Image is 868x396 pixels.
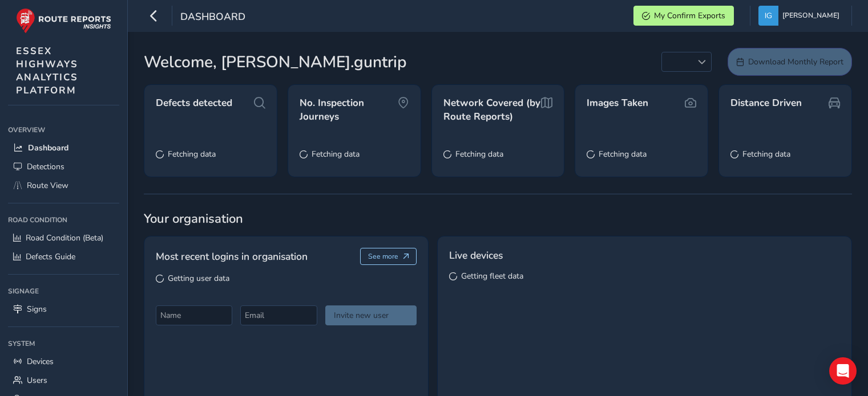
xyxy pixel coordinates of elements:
button: See more [360,248,417,265]
span: Devices [27,356,54,367]
a: Defects Guide [8,247,119,266]
span: [PERSON_NAME] [782,6,839,26]
a: Detections [8,157,119,176]
span: Defects detected [156,96,232,110]
a: Devices [8,352,119,371]
span: Users [27,375,47,386]
span: Your organisation [144,210,852,227]
span: Fetching data [742,149,790,160]
span: Dashboard [28,142,68,153]
a: Dashboard [8,138,119,157]
span: Fetching data [599,149,647,160]
input: Name [156,305,232,325]
span: Welcome, [PERSON_NAME].guntrip [144,50,407,74]
button: My Confirm Exports [633,6,734,26]
img: rr logo [16,8,111,34]
span: No. Inspection Journeys [300,96,398,123]
span: ESSEX HIGHWAYS ANALYTICS PLATFORM [16,44,78,97]
a: Route View [8,176,119,195]
span: Distance Driven [730,96,802,110]
span: Most recent logins in organisation [156,249,308,264]
span: Dashboard [180,10,245,26]
img: diamond-layout [758,6,778,26]
span: Images Taken [587,96,648,110]
button: [PERSON_NAME] [758,6,843,26]
div: Road Condition [8,211,119,228]
span: Signs [27,304,47,315]
span: Detections [27,161,64,172]
a: Users [8,371,119,390]
input: Email [240,305,317,325]
span: Road Condition (Beta) [26,232,103,243]
span: Route View [27,180,68,191]
div: Overview [8,121,119,138]
span: Network Covered (by Route Reports) [443,96,542,123]
div: Open Intercom Messenger [829,357,857,385]
div: Signage [8,283,119,300]
span: Getting user data [168,273,229,284]
span: Fetching data [312,149,360,160]
span: Fetching data [168,149,216,160]
span: Defects Guide [26,251,75,262]
a: Road Condition (Beta) [8,228,119,247]
span: My Confirm Exports [654,10,725,21]
span: Live devices [449,248,503,263]
a: Signs [8,300,119,319]
span: Getting fleet data [461,271,523,281]
div: System [8,335,119,352]
span: Fetching data [455,149,503,160]
span: See more [368,252,398,261]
